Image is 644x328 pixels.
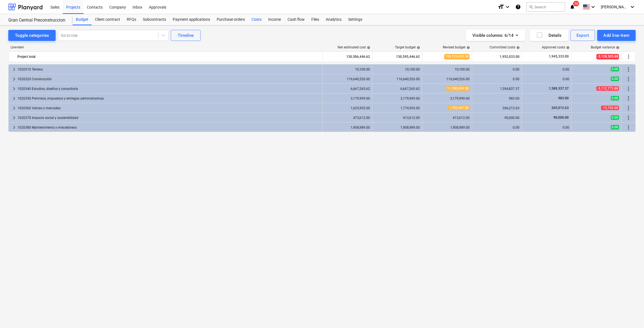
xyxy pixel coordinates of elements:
[573,1,579,6] span: 16
[524,77,569,81] div: 0.00
[542,45,570,49] div: Approved costs
[11,76,17,82] span: keyboard_arrow_right
[570,4,575,10] i: notifications
[548,54,569,59] span: 1,945,333.00
[425,116,470,120] div: 413,612.00
[375,106,420,110] div: 1,774,955.00
[611,77,619,81] span: 0.00
[576,32,589,39] div: Export
[625,124,632,131] span: More actions
[425,126,470,129] div: 1,908,989.00
[474,106,519,110] div: 266,212.63
[322,14,345,25] a: Analytics
[171,30,201,41] button: Timeline
[524,67,569,71] div: 0.00
[345,14,366,25] a: Settings
[625,95,632,102] span: More actions
[375,87,420,91] div: 6,667,265.62
[8,17,66,23] div: Gran Central Preconstruccion
[17,75,320,84] div: 1020320 Construcción
[596,54,619,59] span: -5,128,505.88
[375,52,420,61] div: 130,595,446.62
[325,52,370,61] div: 130,506,446.62
[425,97,470,100] div: 3,179,999.00
[444,54,470,59] span: 135,723,952.50
[629,4,636,10] i: keyboard_arrow_down
[591,45,619,49] div: Budget variance
[375,116,420,120] div: 413,612.00
[123,14,139,25] div: RFQs
[474,126,519,129] div: 0.00
[325,116,370,120] div: 473,612.00
[325,77,370,81] div: 116,640,526.00
[625,53,632,60] span: More actions
[375,77,420,81] div: 116,640,526.00
[17,104,320,113] div: 1020360 Ventas y mercadeo
[625,66,632,73] span: More actions
[308,14,322,25] a: Files
[92,14,123,25] a: Client contract
[553,116,569,119] span: 90,000.00
[611,96,619,100] span: 0.00
[265,14,284,25] a: Income
[474,77,519,81] div: 0.00
[11,85,17,92] span: keyboard_arrow_right
[616,301,644,328] iframe: Chat Widget
[530,30,568,41] button: Details
[338,45,370,49] div: Net estimated cost
[601,5,629,9] span: [PERSON_NAME]
[446,86,470,91] span: 11,780,039.50
[17,94,320,103] div: 1020350 Permisos, impuestos y entregas administrativas
[615,46,619,49] span: help
[325,67,370,71] div: 10,100.00
[524,126,569,129] div: 0.00
[395,45,420,49] div: Target budget
[625,114,632,121] span: More actions
[529,5,533,9] span: search
[448,106,470,110] span: 1,790,687.00
[425,77,470,81] div: 116,640,526.00
[603,32,630,39] div: Add line-item
[248,14,265,25] a: Costs
[472,32,519,39] div: Visible columns : 6/14
[565,46,570,49] span: help
[178,32,194,39] div: Timeline
[416,46,420,49] span: help
[474,116,519,120] div: 90,000.00
[375,67,420,71] div: 10,100.00
[11,124,17,131] span: keyboard_arrow_right
[284,14,308,25] a: Cash flow
[548,87,569,90] span: 1,589,337.37
[474,67,519,71] div: 0.00
[515,4,521,10] i: Knowledge base
[375,97,420,100] div: 3,179,999.00
[536,32,562,39] div: Details
[17,65,320,74] div: 1020310 Terreno
[498,4,504,10] i: format_size
[504,4,511,10] i: keyboard_arrow_down
[213,14,248,25] a: Purchase orders
[17,113,320,122] div: 1020370 Impacto social y sostenibilidad
[465,46,470,49] span: help
[11,66,17,73] span: keyboard_arrow_right
[325,106,370,110] div: 1,625,955.00
[625,105,632,111] span: More actions
[17,84,320,93] div: 1020340 Estudios, diseños y consultoría
[611,67,619,71] span: 0.00
[611,125,619,129] span: 0.00
[474,97,519,100] div: 983.00
[474,87,519,91] div: 1,594,837.37
[139,14,169,25] a: Subcontracts
[8,45,323,49] div: Line-item
[169,14,213,25] a: Payment applications
[570,30,595,41] button: Export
